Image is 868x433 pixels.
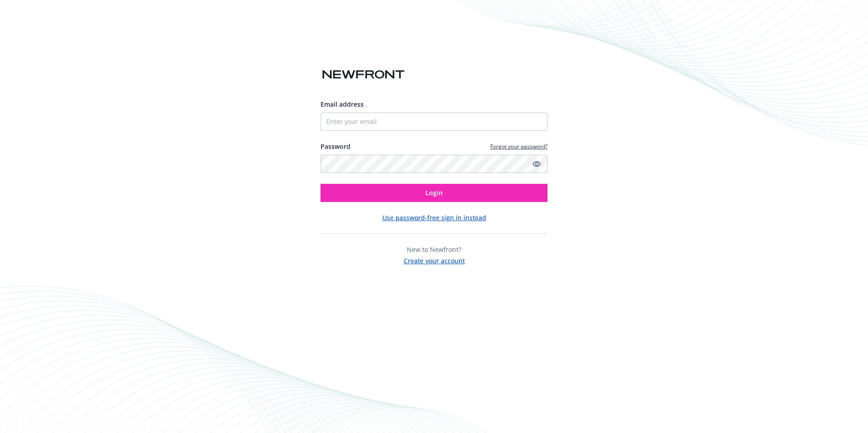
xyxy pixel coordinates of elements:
[321,184,547,202] button: Login
[407,245,461,254] span: New to Newfront?
[321,142,350,151] label: Password
[490,143,547,150] a: Forgot your password?
[321,100,364,108] span: Email address
[321,155,547,173] input: Enter your password
[425,188,443,197] span: Login
[321,67,406,83] img: Newfront logo
[531,158,542,169] a: Show password
[321,113,547,131] input: Enter your email
[382,213,486,222] button: Use password-free sign in instead
[404,254,465,266] button: Create your account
